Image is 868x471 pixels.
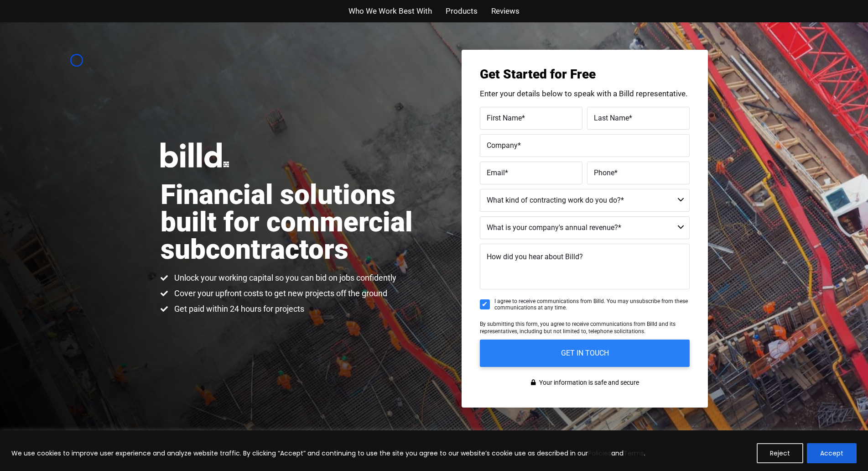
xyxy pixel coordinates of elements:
a: Who We Work Best With [348,5,432,18]
h3: Get Started for Free [480,68,690,81]
p: We use cookies to improve user experience and analyze website traffic. By clicking “Accept” and c... [11,448,645,459]
span: Phone [594,168,614,177]
a: Reviews [491,5,520,18]
p: Enter your details below to speak with a Billd representative. [480,90,690,98]
span: Cover your upfront costs to get new projects off the ground [172,288,387,299]
span: By submitting this form, you agree to receive communications from Billd and its representatives, ... [480,321,676,335]
a: Terms [624,449,644,458]
span: Last Name [594,113,629,122]
button: Accept [807,443,857,463]
span: Your information is safe and secure [537,376,639,389]
span: Email [487,168,505,177]
input: GET IN TOUCH [480,340,690,367]
span: First Name [487,113,522,122]
span: Company [487,141,518,149]
span: I agree to receive communications from Billd. You may unsubscribe from these communications at an... [494,298,690,311]
input: I agree to receive communications from Billd. You may unsubscribe from these communications at an... [480,299,490,309]
a: Products [446,5,478,18]
a: Policies [588,449,611,458]
span: Unlock your working capital so you can bid on jobs confidently [172,272,396,283]
button: Reject [757,443,803,463]
span: How did you hear about Billd? [487,252,583,261]
h1: Financial solutions built for commercial subcontractors [161,181,434,263]
span: Get paid within 24 hours for projects [172,304,304,314]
